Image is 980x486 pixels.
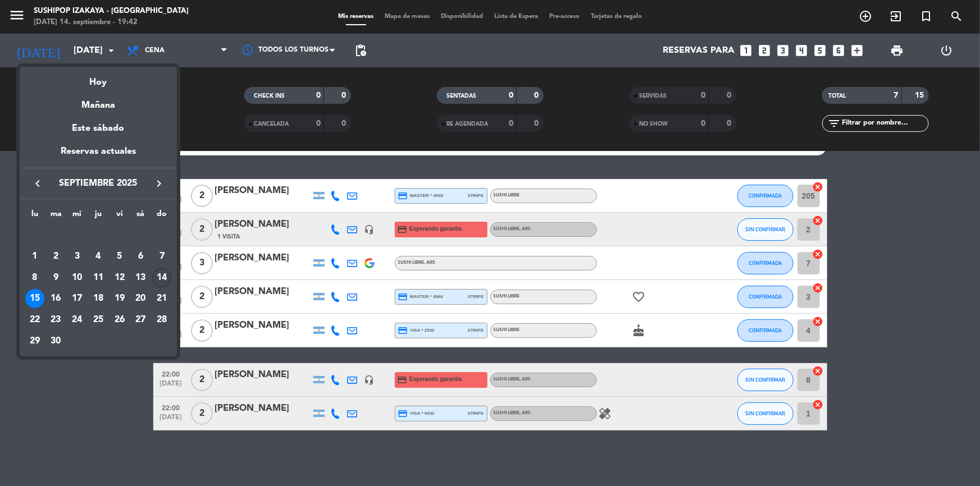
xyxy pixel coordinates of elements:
div: 13 [131,268,150,287]
div: 6 [131,247,150,266]
td: 17 de septiembre de 2025 [66,288,88,310]
i: keyboard_arrow_right [152,177,166,190]
td: 25 de septiembre de 2025 [88,309,109,331]
td: 24 de septiembre de 2025 [66,309,88,331]
button: keyboard_arrow_left [28,176,48,191]
div: 15 [25,289,44,308]
div: 27 [131,310,150,329]
div: Reservas actuales [20,144,177,167]
div: 19 [110,289,129,308]
div: 28 [152,310,171,329]
div: 12 [110,268,129,287]
div: 8 [25,268,44,287]
div: 18 [89,289,108,308]
div: 17 [67,289,86,308]
td: 8 de septiembre de 2025 [24,267,45,288]
th: jueves [88,208,109,225]
td: 13 de septiembre de 2025 [130,267,152,288]
div: 9 [47,268,66,287]
div: 14 [152,268,171,287]
td: SEP. [24,224,172,246]
div: 29 [25,332,44,351]
div: 25 [89,310,108,329]
th: martes [45,208,67,225]
td: 22 de septiembre de 2025 [24,309,45,331]
td: 12 de septiembre de 2025 [109,267,130,288]
span: septiembre 2025 [48,176,149,191]
div: 30 [47,332,66,351]
th: domingo [151,208,172,225]
td: 15 de septiembre de 2025 [24,288,45,310]
div: 4 [89,247,108,266]
td: 7 de septiembre de 2025 [151,246,172,267]
th: sábado [130,208,152,225]
div: 2 [47,247,66,266]
td: 3 de septiembre de 2025 [66,246,88,267]
td: 10 de septiembre de 2025 [66,267,88,288]
td: 14 de septiembre de 2025 [151,267,172,288]
td: 28 de septiembre de 2025 [151,309,172,331]
button: keyboard_arrow_right [149,176,169,191]
td: 6 de septiembre de 2025 [130,246,152,267]
td: 2 de septiembre de 2025 [45,246,67,267]
td: 18 de septiembre de 2025 [88,288,109,310]
td: 1 de septiembre de 2025 [24,246,45,267]
div: 11 [89,268,108,287]
div: 23 [47,310,66,329]
div: 22 [25,310,44,329]
td: 5 de septiembre de 2025 [109,246,130,267]
td: 16 de septiembre de 2025 [45,288,67,310]
div: Este sábado [20,113,177,144]
td: 27 de septiembre de 2025 [130,309,152,331]
div: 3 [67,247,86,266]
td: 23 de septiembre de 2025 [45,309,67,331]
td: 20 de septiembre de 2025 [130,288,152,310]
th: lunes [24,208,45,225]
td: 9 de septiembre de 2025 [45,267,67,288]
div: Hoy [20,67,177,90]
div: 20 [131,289,150,308]
th: viernes [109,208,130,225]
div: 26 [110,310,129,329]
div: 5 [110,247,129,266]
div: 24 [67,310,86,329]
div: Mañana [20,90,177,113]
td: 30 de septiembre de 2025 [45,331,67,352]
td: 26 de septiembre de 2025 [109,309,130,331]
i: keyboard_arrow_left [31,177,44,190]
td: 4 de septiembre de 2025 [88,246,109,267]
div: 1 [25,247,44,266]
div: 7 [152,247,171,266]
td: 11 de septiembre de 2025 [88,267,109,288]
div: 16 [47,289,66,308]
td: 29 de septiembre de 2025 [24,331,45,352]
td: 19 de septiembre de 2025 [109,288,130,310]
td: 21 de septiembre de 2025 [151,288,172,310]
div: 10 [67,268,86,287]
div: 21 [152,289,171,308]
th: miércoles [66,208,88,225]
